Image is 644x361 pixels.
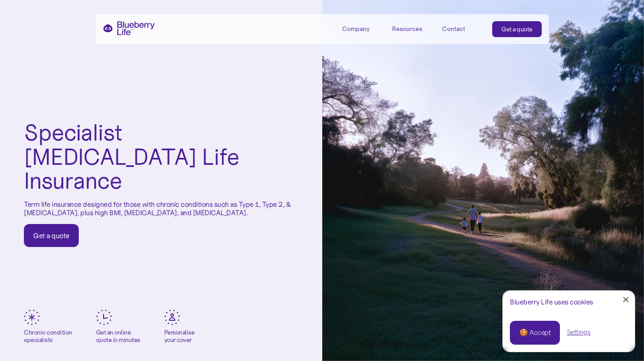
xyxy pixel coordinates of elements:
[24,329,72,344] div: Chronic condition specialists
[510,298,628,306] div: Blueberry Life uses cookies
[492,21,542,37] a: Get a quote
[617,291,635,308] a: Close Cookie Popup
[96,329,140,344] div: Get an online quote in minutes
[342,21,382,36] div: Company
[33,231,69,240] div: Get a quote
[519,328,551,338] div: 🍪 Accept
[442,25,465,33] div: Contact
[567,328,590,337] a: Settings
[24,121,298,193] h1: Specialist [MEDICAL_DATA] Life Insurance
[164,329,195,344] div: Personalise your cover
[24,200,298,217] p: Term life insurance designed for those with chronic conditions such as Type 1, Type 2, & [MEDICAL...
[442,21,482,36] a: Contact
[24,224,79,247] a: Get a quote
[103,21,155,35] a: home
[392,25,422,33] div: Resources
[392,21,432,36] div: Resources
[510,321,560,345] a: 🍪 Accept
[501,25,532,34] div: Get a quote
[342,25,370,33] div: Company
